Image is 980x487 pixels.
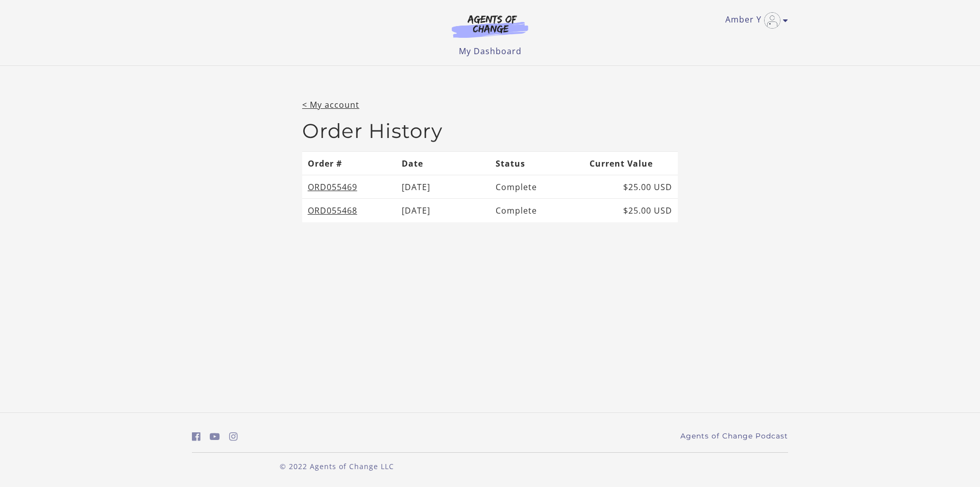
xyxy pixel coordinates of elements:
td: [DATE] [396,199,490,222]
th: Order # [302,151,396,175]
a: https://www.youtube.com/c/AgentsofChangeTestPrepbyMeaganMitchell (Open in a new window) [210,429,220,444]
img: Agents of Change Logo [441,14,539,38]
h2: Order History [302,119,678,143]
a: ORD055469 [308,181,357,193]
a: ORD055468 [308,205,357,216]
td: $25.00 USD [584,199,678,222]
td: $25.00 USD [584,175,678,199]
a: Toggle menu [725,12,783,29]
i: https://www.instagram.com/agentsofchangeprep/ (Open in a new window) [229,432,238,442]
th: Status [490,151,584,175]
th: Date [396,151,490,175]
i: https://www.facebook.com/groups/aswbtestprep (Open in a new window) [192,432,201,442]
i: https://www.youtube.com/c/AgentsofChangeTestPrepbyMeaganMitchell (Open in a new window) [210,432,220,442]
td: Complete [490,199,584,222]
a: https://www.facebook.com/groups/aswbtestprep (Open in a new window) [192,429,201,444]
td: [DATE] [396,175,490,199]
th: Current Value [584,151,678,175]
a: https://www.instagram.com/agentsofchangeprep/ (Open in a new window) [229,429,238,444]
p: © 2022 Agents of Change LLC [192,461,482,472]
a: Agents of Change Podcast [680,431,788,442]
a: < My account [302,99,359,110]
td: Complete [490,175,584,199]
a: My Dashboard [459,45,522,57]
